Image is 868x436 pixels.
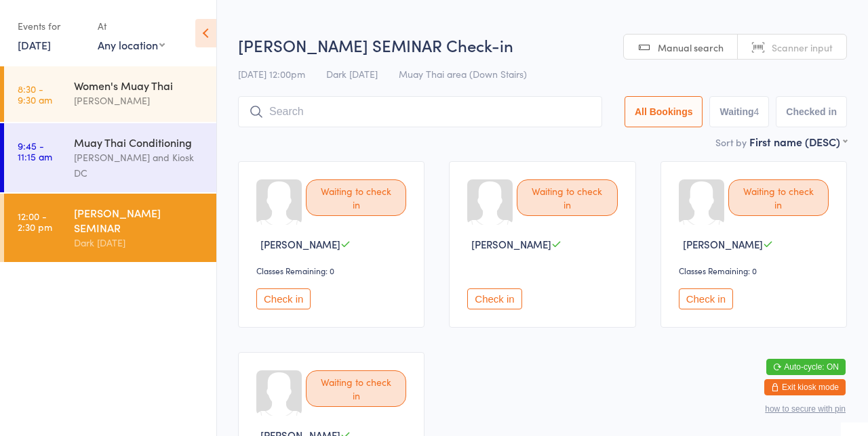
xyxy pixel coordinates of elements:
[74,205,205,235] div: [PERSON_NAME] SEMINAR
[74,150,205,181] div: [PERSON_NAME] and Kiosk DC
[399,67,527,81] span: Muay Thai area (Down Stairs)
[18,37,51,52] a: [DATE]
[776,96,847,127] button: Checked in
[98,15,165,37] div: At
[238,34,847,56] h2: [PERSON_NAME] SEMINAR Check-in
[256,265,410,276] div: Classes Remaining: 0
[749,134,847,149] div: First name (DESC)
[764,379,846,395] button: Exit kiosk mode
[467,288,521,309] button: Check in
[471,237,551,251] span: [PERSON_NAME]
[766,359,846,375] button: Auto-cycle: ON
[306,370,406,407] div: Waiting to check in
[715,135,747,149] label: Sort by
[709,96,769,127] button: Waiting4
[679,265,833,276] div: Classes Remaining: 0
[658,41,724,54] span: Manual search
[18,140,52,162] time: 9:45 - 11:15 am
[4,123,216,192] a: 9:45 -11:15 amMuay Thai Conditioning[PERSON_NAME] and Kiosk DC
[517,179,617,216] div: Waiting to check in
[18,83,52,105] time: 8:30 - 9:30 am
[238,96,602,127] input: Search
[18,211,52,232] time: 12:00 - 2:30 pm
[18,15,84,37] div: Events for
[772,41,833,54] span: Scanner input
[98,37,165,52] div: Any location
[765,404,846,414] button: how to secure with pin
[256,288,311,309] button: Check in
[260,237,340,251] span: [PERSON_NAME]
[306,179,406,216] div: Waiting to check in
[679,288,733,309] button: Check in
[74,78,205,93] div: Women's Muay Thai
[238,67,305,81] span: [DATE] 12:00pm
[4,66,216,122] a: 8:30 -9:30 amWomen's Muay Thai[PERSON_NAME]
[754,106,759,117] div: 4
[4,194,216,262] a: 12:00 -2:30 pm[PERSON_NAME] SEMINARDark [DATE]
[74,93,205,108] div: [PERSON_NAME]
[74,235,205,250] div: Dark [DATE]
[625,96,703,127] button: All Bookings
[683,237,763,251] span: [PERSON_NAME]
[326,67,378,81] span: Dark [DATE]
[728,179,829,216] div: Waiting to check in
[74,135,205,150] div: Muay Thai Conditioning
